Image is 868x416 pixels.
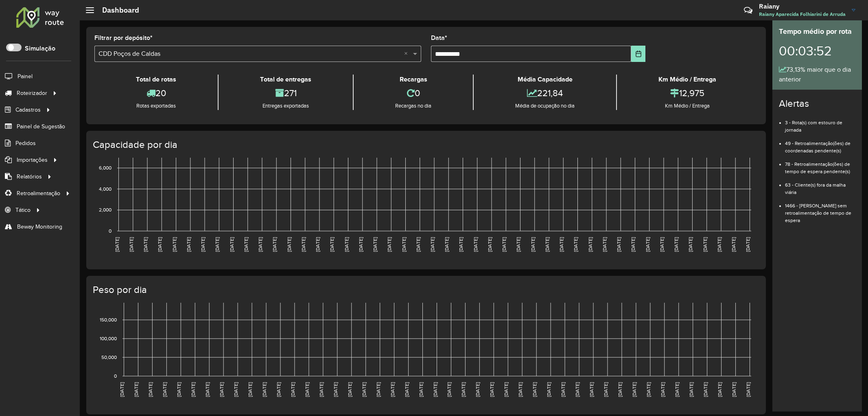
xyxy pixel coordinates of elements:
text: [DATE] [272,237,277,252]
div: Rotas exportadas [96,102,216,110]
text: [DATE] [219,382,224,397]
text: [DATE] [276,382,281,397]
text: [DATE] [489,382,494,397]
text: [DATE] [573,237,578,252]
text: [DATE] [176,382,181,397]
text: [DATE] [433,382,438,397]
text: [DATE] [717,237,722,252]
text: [DATE] [401,237,407,252]
h3: Raiany [759,2,846,10]
text: [DATE] [243,237,249,252]
text: [DATE] [702,237,708,252]
span: Painel de Sugestão [17,122,65,131]
text: 0 [114,373,117,379]
text: [DATE] [530,237,536,252]
text: [DATE] [301,237,306,252]
span: Retroalimentação [17,189,60,198]
div: 271 [221,84,351,102]
text: [DATE] [745,237,750,252]
text: [DATE] [588,237,593,252]
text: [DATE] [190,382,196,397]
text: [DATE] [446,382,452,397]
text: [DATE] [731,382,737,397]
text: [DATE] [129,237,134,252]
a: Contato Rápido [739,2,757,19]
h2: Dashboard [94,6,139,15]
text: [DATE] [186,237,191,252]
text: [DATE] [157,237,162,252]
text: [DATE] [114,237,120,252]
label: Filtrar por depósito [94,33,153,43]
text: [DATE] [559,237,564,252]
text: [DATE] [660,382,665,397]
text: [DATE] [133,382,139,397]
text: [DATE] [503,382,509,397]
li: 3 - Rota(s) com estouro de jornada [785,113,855,134]
text: 6,000 [99,165,112,170]
text: [DATE] [518,382,523,397]
text: [DATE] [404,382,409,397]
text: [DATE] [258,237,263,252]
text: [DATE] [444,237,449,252]
text: [DATE] [344,237,349,252]
div: Total de rotas [96,75,216,84]
text: [DATE] [575,382,580,397]
text: 4,000 [99,186,112,191]
text: [DATE] [532,382,537,397]
text: 100,000 [100,336,117,341]
text: [DATE] [315,237,320,252]
text: [DATE] [560,382,566,397]
text: 50,000 [101,354,117,360]
text: 0 [109,228,112,233]
text: [DATE] [646,382,651,397]
text: [DATE] [602,237,607,252]
text: [DATE] [262,382,267,397]
h4: Capacidade por dia [93,139,758,151]
div: 00:03:52 [779,37,855,65]
text: [DATE] [148,382,153,397]
label: Data [431,33,447,43]
text: [DATE] [329,237,335,252]
div: Km Médio / Entrega [619,75,756,84]
div: Entregas exportadas [221,102,351,110]
text: [DATE] [143,237,148,252]
text: [DATE] [473,237,478,252]
div: Tempo médio por rota [779,26,855,37]
text: [DATE] [688,237,693,252]
li: 1466 - [PERSON_NAME] sem retroalimentação de tempo de espera [785,196,855,224]
span: Tático [15,206,31,214]
text: [DATE] [387,237,392,252]
span: Beway Monitoring [17,222,62,231]
text: 2,000 [99,207,112,213]
span: Importações [17,156,48,164]
text: [DATE] [233,382,238,397]
text: [DATE] [214,237,220,252]
text: [DATE] [205,382,210,397]
text: [DATE] [630,237,636,252]
text: [DATE] [247,382,253,397]
div: Km Médio / Entrega [619,102,756,110]
span: Cadastros [15,106,41,114]
text: [DATE] [703,382,708,397]
h4: Alertas [779,98,855,110]
div: 20 [96,84,216,102]
text: [DATE] [645,237,650,252]
text: [DATE] [319,382,324,397]
text: [DATE] [475,382,480,397]
text: [DATE] [119,382,125,397]
text: [DATE] [430,237,435,252]
text: [DATE] [372,237,378,252]
text: [DATE] [674,382,680,397]
div: Média Capacidade [476,75,614,84]
text: [DATE] [347,382,352,397]
li: 63 - Cliente(s) fora da malha viária [785,175,855,196]
text: [DATE] [304,382,310,397]
span: Roteirizador [17,89,47,97]
text: [DATE] [290,382,295,397]
div: 73,13% maior que o dia anterior [779,65,855,84]
text: [DATE] [659,237,665,252]
text: [DATE] [376,382,381,397]
text: [DATE] [616,237,621,252]
text: [DATE] [501,237,507,252]
text: [DATE] [229,237,234,252]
